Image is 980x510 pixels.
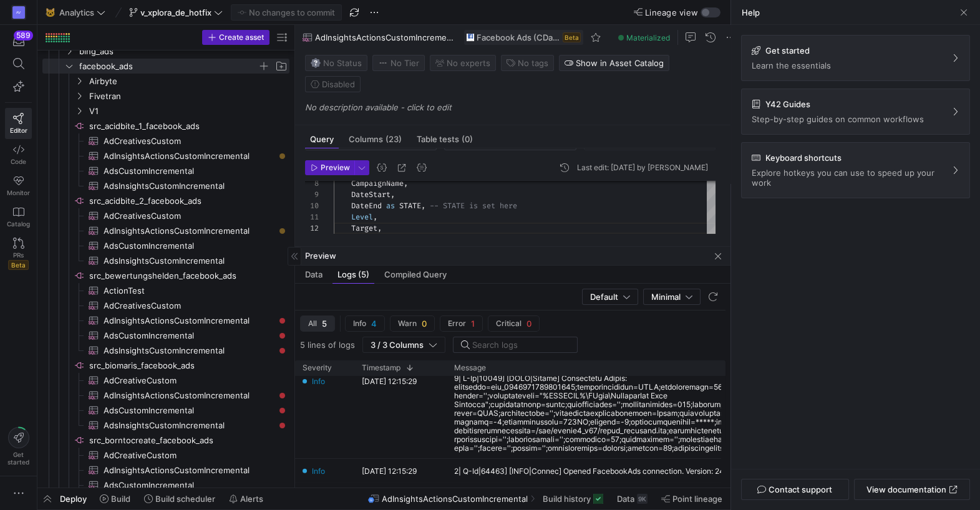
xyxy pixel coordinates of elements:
a: Code [5,139,32,170]
button: No statusNo Status [305,55,367,71]
span: No Status [311,58,362,68]
div: Press SPACE to select this row. [42,433,289,448]
span: V1 [89,104,288,118]
button: Build scheduler [138,488,221,509]
span: Monitor [7,189,30,196]
div: 589 [14,31,33,41]
p: No description available - click to edit [305,102,725,112]
a: AdsCustomIncremental​​​​​​​​​ [42,478,289,493]
div: Press SPACE to select this row. [42,103,289,118]
p: Explore hotkeys you can use to speed up your work [752,168,951,188]
span: Alerts [240,494,263,504]
span: Analytics [59,7,94,17]
span: , [377,223,382,233]
span: 1 [471,319,475,329]
span: No Tier [378,58,419,68]
span: 5 [322,319,327,329]
span: 0 [422,319,427,329]
button: Preview [305,160,354,175]
span: Query [310,135,334,143]
span: AdInsightsActionsCustomIncremental [382,494,528,504]
span: src_acidbite_1_facebook_ads​​​​​​​​ [89,119,288,133]
button: Create asset [202,30,269,45]
span: Facebook Ads (CData) [477,32,560,42]
div: 9 [305,189,319,200]
button: Build [94,488,136,509]
a: AdCreativesCustom​​​​​​​​​ [42,298,289,313]
div: Press SPACE to select this row. [42,418,289,433]
button: No tierNo Tier [372,55,425,71]
a: Editor [5,108,32,139]
div: AV [12,6,25,19]
p: Get started [765,46,810,55]
span: AdCreativesCustom​​​​​​​​​ [104,209,275,223]
div: Last edit: [DATE] by [PERSON_NAME] [577,163,708,172]
div: Press SPACE to select this row. [42,403,289,418]
span: Deploy [60,494,87,504]
span: Contact support [769,484,832,494]
span: Code [11,158,26,165]
span: AdInsightsActionsCustomIncremental​​​​​​​​​ [104,224,275,238]
div: Press SPACE to select this row. [42,313,289,328]
span: src_bewertungshelden_facebook_ads​​​​​​​​ [89,269,288,283]
button: Data9K [611,488,653,509]
div: Press SPACE to select this row. [42,89,289,103]
img: undefined [467,34,474,41]
div: 9K [637,494,648,504]
div: Press SPACE to select this row. [42,388,289,403]
button: Y42 GuidesStep-by-step guides on common workflows [741,89,970,135]
span: Error [448,319,466,328]
p: Step-by-step guides on common workflows [752,114,924,124]
div: Press SPACE to select this row. [42,44,289,59]
a: src_bewertungshelden_facebook_ads​​​​​​​​ [42,268,289,283]
span: src_biomaris_facebook_ads​​​​​​​​ [89,358,288,373]
span: v_xplora_de_hotfix [140,7,211,17]
span: Editor [10,127,27,134]
button: Warn0 [390,315,435,332]
img: No tier [378,58,388,68]
a: AdsInsightsCustomIncremental​​​​​​​​​ [42,343,289,358]
button: v_xplora_de_hotfix [126,4,226,21]
a: View documentation [854,479,970,500]
div: Press SPACE to select this row. [42,163,289,178]
span: AdsInsightsCustomIncremental​​​​​​​​​ [104,179,275,193]
span: PRs [13,251,24,259]
span: Preview [321,163,350,172]
button: Point lineage [656,488,728,509]
div: Press SPACE to select this row. [42,238,289,253]
span: Timestamp [362,363,400,372]
a: AdInsightsActionsCustomIncremental​​​​​​​​​ [42,463,289,478]
span: Catalog [7,220,30,228]
span: Point lineage [672,494,722,504]
div: Press SPACE to select this row. [42,463,289,478]
span: Get started [7,451,29,466]
span: Create asset [219,33,264,42]
a: AdsInsightsCustomIncremental​​​​​​​​​ [42,418,289,433]
a: src_acidbite_1_facebook_ads​​​​​​​​ [42,118,289,133]
button: Keyboard shortcutsExplore hotkeys you can use to speed up your work [741,142,970,198]
y42-timestamp-cell-renderer: [DATE] 12:15:29 [362,464,417,478]
a: Monitor [5,170,32,201]
button: Info4 [345,315,385,332]
span: Airbyte [89,74,288,89]
div: Press SPACE to select this row. [42,118,289,133]
span: AdInsightsActionsCustomIncremental [315,32,457,42]
input: Search logs [472,340,567,350]
button: Critical0 [488,315,540,332]
span: Compiled Query [384,271,447,279]
div: Press SPACE to select this row. [42,148,289,163]
span: Columns [349,135,402,143]
div: Press SPACE to select this row. [42,268,289,283]
span: AdsInsightsCustomIncremental​​​​​​​​​ [104,344,275,358]
a: AV [5,2,32,23]
span: , [373,212,377,222]
div: 12 [305,223,319,234]
a: PRsBeta [5,233,32,275]
span: Critical [496,319,522,328]
a: src_borntocreate_facebook_ads​​​​​​​​ [42,433,289,448]
div: Press SPACE to select this row. [42,373,289,388]
span: Default [590,292,618,302]
div: Press SPACE to select this row. [42,208,289,223]
y42-timestamp-cell-renderer: [DATE] 12:15:29 [362,375,417,388]
span: Info [312,464,325,478]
